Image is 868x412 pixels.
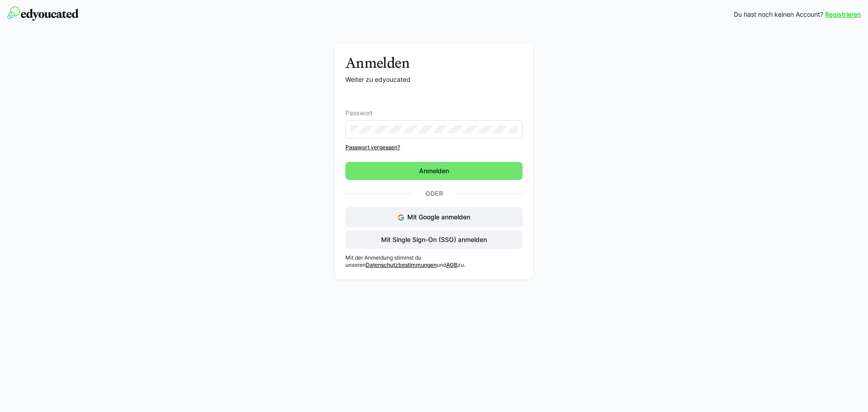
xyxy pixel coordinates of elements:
[418,166,450,175] span: Anmelden
[734,10,823,19] span: Du hast noch keinen Account?
[345,144,523,151] a: Passwort vergessen?
[345,207,523,227] button: Mit Google anmelden
[345,54,523,71] h3: Anmelden
[380,235,488,244] span: Mit Single Sign-On (SSO) anmelden
[407,213,470,221] span: Mit Google anmelden
[825,10,861,19] a: Registrieren
[345,231,523,249] button: Mit Single Sign-On (SSO) anmelden
[345,109,373,117] span: Passwort
[446,261,458,268] a: AGB
[345,254,523,269] p: Mit der Anmeldung stimmst du unseren und zu.
[366,261,437,268] a: Datenschutzbestimmungen
[345,162,523,180] button: Anmelden
[412,187,456,200] p: Oder
[345,75,523,84] p: Weiter zu edyoucated
[7,6,79,21] img: edyoucated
